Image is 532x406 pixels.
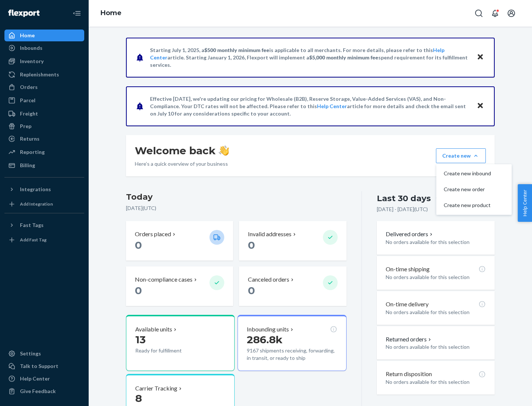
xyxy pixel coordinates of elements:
[69,6,84,21] button: Close Navigation
[135,392,142,405] span: 8
[239,221,346,261] button: Invalid addresses 0
[20,201,53,207] div: Add Integration
[386,335,433,344] button: Returned orders
[4,30,84,41] a: Home
[377,206,428,213] p: [DATE] - [DATE] ( UTC )
[4,69,84,80] a: Replenishments
[20,148,45,156] div: Reporting
[20,83,38,91] div: Orders
[4,385,84,397] button: Give Feedback
[4,159,84,171] a: Billing
[20,135,40,142] div: Returns
[20,350,41,357] div: Settings
[444,187,491,192] span: Create new order
[135,230,171,238] p: Orders placed
[95,3,127,24] ol: breadcrumbs
[126,204,347,212] p: [DATE] ( UTC )
[20,221,44,229] div: Fast Tags
[518,184,532,222] button: Help Center
[20,375,50,382] div: Help Center
[8,10,40,17] img: Flexport logo
[20,71,59,78] div: Replenishments
[4,55,84,67] a: Inventory
[247,333,283,346] span: 286.8k
[475,101,485,111] button: Close
[4,133,84,145] a: Returns
[488,6,502,21] button: Open notifications
[386,343,486,351] p: No orders available for this selection
[135,384,177,393] p: Carrier Tracking
[135,284,142,297] span: 0
[20,186,51,193] div: Integrations
[135,325,172,334] p: Available units
[126,221,233,261] button: Orders placed 0
[475,52,485,63] button: Close
[309,54,378,61] span: $5,000 monthly minimum fee
[444,171,491,176] span: Create new inbound
[386,370,432,378] p: Return disposition
[150,95,470,117] p: Effective [DATE], we're updating our pricing for Wholesale (B2B), Reserve Storage, Value-Added Se...
[386,265,430,273] p: On-time shipping
[247,325,289,334] p: Inbounding units
[4,108,84,120] a: Freight
[238,315,346,371] button: Inbounding units286.8k9167 shipments receiving, forwarding, in transit, or ready to ship
[386,309,486,316] p: No orders available for this selection
[135,144,229,157] h1: Welcome back
[386,238,486,246] p: No orders available for this selection
[377,193,431,204] div: Last 30 days
[150,47,470,69] p: Starting July 1, 2025, a is applicable to all merchants. For more details, please refer to this a...
[4,146,84,158] a: Reporting
[20,123,31,130] div: Prep
[4,94,84,106] a: Parcel
[135,333,146,346] span: 13
[4,373,84,385] a: Help Center
[135,275,192,284] p: Non-compliance cases
[248,230,291,238] p: Invalid addresses
[444,203,491,208] span: Create new product
[436,148,486,163] button: Create newCreate new inboundCreate new orderCreate new product
[20,388,56,395] div: Give Feedback
[504,6,519,21] button: Open account menu
[438,182,510,197] button: Create new order
[438,166,510,182] button: Create new inbound
[317,103,347,109] a: Help Center
[4,360,84,372] a: Talk to Support
[4,219,84,231] button: Fast Tags
[386,273,486,281] p: No orders available for this selection
[135,347,204,354] p: Ready for fulfillment
[248,284,255,297] span: 0
[4,42,84,54] a: Inbounds
[20,362,58,370] div: Talk to Support
[438,197,510,213] button: Create new product
[20,110,38,117] div: Freight
[126,191,347,203] h3: Today
[4,234,84,246] a: Add Fast Tag
[386,300,429,309] p: On-time delivery
[126,315,235,371] button: Available units13Ready for fulfillment
[20,237,47,243] div: Add Fast Tag
[100,9,122,17] a: Home
[248,275,289,284] p: Canceled orders
[4,348,84,359] a: Settings
[386,378,486,386] p: No orders available for this selection
[247,347,337,362] p: 9167 shipments receiving, forwarding, in transit, or ready to ship
[4,120,84,132] a: Prep
[20,162,35,169] div: Billing
[204,47,269,53] span: $500 monthly minimum fee
[239,266,346,306] button: Canceled orders 0
[471,6,486,21] button: Open Search Box
[4,183,84,195] button: Integrations
[248,239,255,251] span: 0
[386,230,434,238] button: Delivered orders
[20,97,35,104] div: Parcel
[126,266,233,306] button: Non-compliance cases 0
[219,145,229,156] img: hand-wave emoji
[135,239,142,251] span: 0
[135,160,229,168] p: Here’s a quick overview of your business
[4,81,84,93] a: Orders
[20,58,44,65] div: Inventory
[4,198,84,210] a: Add Integration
